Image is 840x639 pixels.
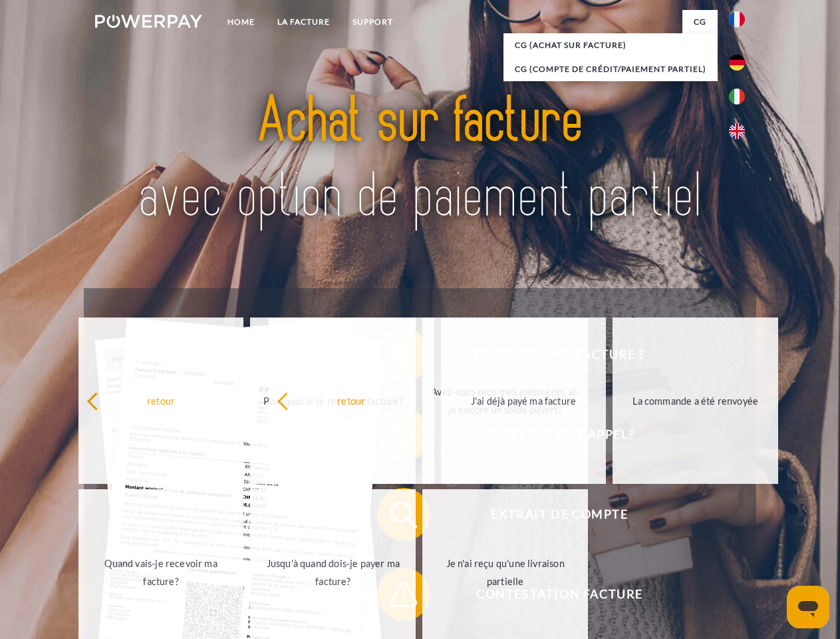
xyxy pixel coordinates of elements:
a: CG (Compte de crédit/paiement partiel) [503,57,718,81]
div: J'ai déjà payé ma facture [449,391,599,409]
a: Home [216,10,266,34]
img: de [729,55,745,71]
a: CG [682,10,718,34]
div: Je n'ai reçu qu'une livraison partielle [430,554,580,590]
div: La commande a été renvoyée [621,391,770,409]
a: LA FACTURE [266,10,341,34]
a: Support [341,10,404,34]
a: CG (achat sur facture) [503,33,718,57]
div: retour [86,391,236,409]
img: it [729,89,745,105]
div: Quand vais-je recevoir ma facture? [86,554,236,590]
img: title-powerpay_fr.svg [127,64,713,255]
div: Jusqu'à quand dois-je payer ma facture? [258,554,408,590]
img: en [729,123,745,139]
iframe: Bouton de lancement de la fenêtre de messagerie [787,586,829,628]
img: fr [729,11,745,27]
div: retour [277,391,426,409]
img: logo-powerpay-white.svg [95,15,202,28]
